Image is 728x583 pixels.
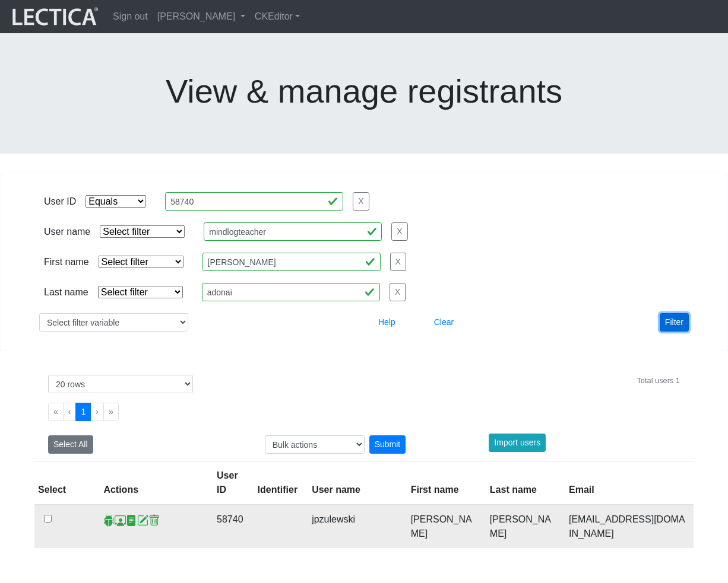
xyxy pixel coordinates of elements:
[404,461,483,505] th: First name
[353,192,369,211] button: X
[44,255,89,269] div: First name
[108,5,153,28] a: Sign out
[44,195,76,209] div: User ID
[75,403,91,421] button: Go to page 1
[305,505,404,548] td: jpzulewski
[44,225,90,239] div: User name
[126,514,137,527] span: reports
[96,461,210,505] th: Actions
[489,434,546,452] button: Import users
[373,313,401,332] button: Help
[305,461,404,505] th: User name
[429,313,459,332] button: Clear
[210,505,251,548] td: 58740
[148,514,160,527] span: delete
[251,461,305,505] th: Identifier
[373,317,401,327] a: Help
[404,505,483,548] td: [PERSON_NAME]
[369,435,406,454] div: Submit
[137,514,148,527] span: account update
[34,461,96,505] th: Select
[250,5,305,28] a: CKEditor
[390,283,406,301] button: X
[391,222,407,241] button: X
[637,375,680,386] div: Total users 1
[562,505,694,548] td: [EMAIL_ADDRESS][DOMAIN_NAME]
[562,461,694,505] th: Email
[48,435,93,454] button: Select All
[390,253,406,271] button: X
[10,5,99,28] img: lecticalive
[44,285,88,300] div: Last name
[660,313,689,332] button: Filter
[153,5,250,28] a: [PERSON_NAME]
[48,403,680,421] ul: Pagination
[210,461,251,505] th: User ID
[483,461,562,505] th: Last name
[483,505,562,548] td: [PERSON_NAME]
[115,514,126,527] span: Staff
